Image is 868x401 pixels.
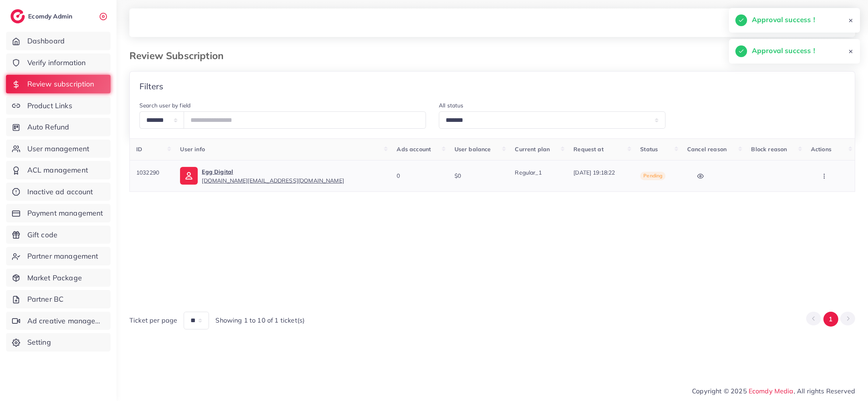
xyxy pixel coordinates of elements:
h2: Ecomdy Admin [28,12,74,20]
span: Inactive ad account [27,187,93,197]
a: User management [6,140,111,158]
span: User info [180,146,205,153]
a: Payment management [6,204,111,222]
h5: Approval success ! [752,45,815,56]
span: Setting [27,337,51,348]
a: Verify information [6,53,111,72]
img: ic-user-info.36bf1079.svg [180,167,198,185]
a: Gift code [6,226,111,244]
span: Review subscription [27,79,94,89]
a: Ecomdy Media [749,387,794,395]
a: Ad creative management [6,312,111,330]
label: Search user by field [139,101,190,109]
h5: Approval success ! [752,14,815,25]
span: User balance [454,146,491,153]
span: ACL management [27,165,88,175]
span: Product Links [27,101,72,111]
span: , All rights Reserved [794,386,855,396]
div: $0 [454,172,502,180]
span: Current plan [515,146,550,153]
span: Dashboard [27,36,65,46]
span: ID [136,146,142,153]
a: Auto Refund [6,118,111,136]
span: [DOMAIN_NAME][EMAIL_ADDRESS][DOMAIN_NAME] [202,177,344,184]
a: Market Package [6,269,111,287]
div: 0 [397,172,441,180]
span: Auto Refund [27,122,70,132]
p: [DATE] 19:18:22 [573,168,627,177]
span: Request at [573,146,604,153]
a: Inactive ad account [6,183,111,201]
p: Egg Digital [202,167,344,177]
span: Ads account [397,146,431,153]
span: Gift code [27,230,57,240]
ul: Pagination [806,312,855,327]
span: Verify information [27,58,86,68]
img: logo [10,9,25,23]
span: Cancel reason [687,146,727,153]
a: logoEcomdy Admin [10,9,74,23]
span: Ad creative management [27,316,104,326]
span: Pending [640,172,665,181]
span: Block reason [751,146,787,153]
a: Dashboard [6,32,111,50]
span: User management [27,144,89,154]
h3: Review Subscription [129,50,230,62]
span: Payment management [27,208,103,218]
span: Ticket per page [129,316,177,325]
span: Market Package [27,273,82,283]
span: Status [640,146,658,153]
p: Regular_1 [515,168,561,177]
a: Partner BC [6,290,111,308]
a: Review subscription [6,75,111,93]
span: Partner BC [27,294,64,304]
span: Partner management [27,251,98,261]
span: Copyright © 2025 [692,386,855,396]
label: All status [439,101,464,109]
p: 1032290 [136,168,167,177]
a: ACL management [6,161,111,179]
span: Showing 1 to 10 of 1 ticket(s) [215,316,305,325]
h4: Filters [139,81,163,91]
span: Actions [811,146,831,153]
button: Go to page 1 [823,312,838,327]
a: Setting [6,333,111,352]
a: Partner management [6,247,111,265]
a: Product Links [6,97,111,115]
a: Egg Digital[DOMAIN_NAME][EMAIL_ADDRESS][DOMAIN_NAME] [202,167,344,185]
